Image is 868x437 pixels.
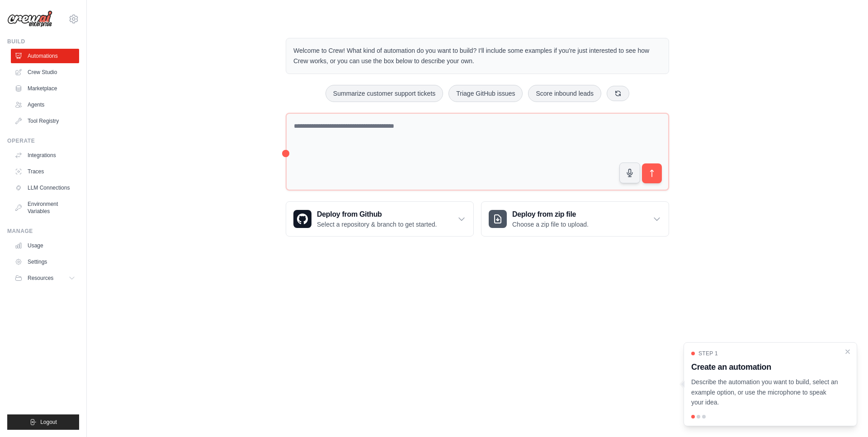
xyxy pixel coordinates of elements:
button: Resources [11,271,79,285]
a: Integrations [11,148,79,163]
a: Crew Studio [11,65,79,79]
a: Tool Registry [11,114,79,128]
div: Operate [7,137,79,144]
a: LLM Connections [11,181,79,195]
span: Logout [40,418,57,426]
img: Logo [7,10,52,28]
a: Settings [11,255,79,269]
a: Marketplace [11,81,79,96]
h3: Create an automation [691,361,839,373]
button: Score inbound leads [528,85,601,102]
button: Close walkthrough [844,348,851,355]
p: Describe the automation you want to build, select an example option, or use the microphone to spe... [691,377,839,408]
button: Triage GitHub issues [448,85,523,102]
span: Step 1 [698,350,718,357]
a: Automations [11,49,79,63]
span: Resources [28,274,53,282]
button: Summarize customer support tickets [325,85,443,102]
h3: Deploy from Github [317,209,437,220]
a: Environment Variables [11,197,79,218]
p: Welcome to Crew! What kind of automation do you want to build? I'll include some examples if you'... [293,46,661,66]
div: Manage [7,228,79,235]
div: Build [7,38,79,45]
h3: Deploy from zip file [512,209,589,220]
p: Choose a zip file to upload. [512,220,589,229]
iframe: Chat Widget [823,394,868,437]
a: Agents [11,98,79,112]
button: Logout [7,414,79,430]
p: Select a repository & branch to get started. [317,220,437,229]
a: Traces [11,164,79,179]
a: Usage [11,238,79,253]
